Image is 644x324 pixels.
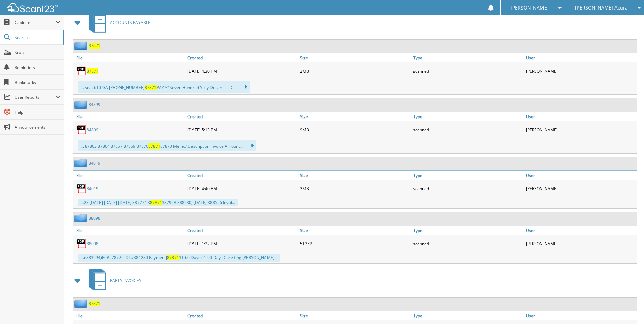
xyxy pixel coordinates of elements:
[186,112,298,121] a: Created
[78,81,250,93] div: ... seat 610 GA [PHONE_NUMBER] PAY **Seven Hundred Sixty Dollars ... . C...
[73,53,186,62] a: File
[89,160,100,166] a: 84019
[89,102,100,107] a: 84899
[186,311,298,320] a: Created
[575,6,628,10] span: [PERSON_NAME] Acura
[411,64,524,78] div: scanned
[411,123,524,137] div: scanned
[524,171,637,180] a: User
[74,159,89,167] img: folder2.png
[110,20,150,25] span: ACCOUNTS PAYABLE
[411,182,524,195] div: scanned
[186,64,298,78] div: [DATE] 4:30 PM
[15,124,60,130] span: Announcements
[167,255,179,260] span: 87871
[89,301,100,306] a: 87871
[298,311,411,320] a: Size
[78,254,280,262] div: ...q883294)P0#578722, DT#381280 Payment] 31-60 Days 61-90 Days Core Chg [PERSON_NAME]...
[76,183,87,194] img: PDF.png
[610,291,644,324] iframe: Chat Widget
[74,214,89,222] img: folder2.png
[298,182,411,195] div: 2MB
[186,237,298,250] div: [DATE] 1:22 PM
[89,43,100,49] a: 87871
[15,94,56,100] span: User Reports
[85,267,141,294] a: PARTS INVOICES
[186,182,298,195] div: [DATE] 4:40 PM
[524,53,637,62] a: User
[524,311,637,320] a: User
[15,35,59,40] span: Search
[298,226,411,235] a: Size
[411,53,524,62] a: Type
[186,226,298,235] a: Created
[524,112,637,121] a: User
[411,311,524,320] a: Type
[87,68,98,74] a: 87871
[298,112,411,121] a: Size
[524,182,637,195] div: [PERSON_NAME]
[411,171,524,180] a: Type
[7,3,58,12] img: scan123-logo-white.svg
[298,64,411,78] div: 2MB
[78,199,238,206] div: ...23 [DATE] [DATE] [DATE] 387774 3 387928 388230, [DATE] 388556 Invoi...
[73,112,186,121] a: File
[186,171,298,180] a: Created
[89,215,100,221] a: 88098
[15,20,56,25] span: Cabinets
[524,237,637,250] div: [PERSON_NAME]
[85,9,150,36] a: ACCOUNTS PAYABLE
[74,299,89,308] img: folder2.png
[411,226,524,235] a: Type
[110,277,141,283] span: PARTS INVOICES
[511,6,549,10] span: [PERSON_NAME]
[15,50,60,55] span: Scan
[76,238,87,249] img: PDF.png
[298,171,411,180] a: Size
[298,123,411,137] div: 9MB
[150,200,162,205] span: 87871
[87,241,98,247] a: 88098
[78,140,256,151] div: ... 87863 87864 87867 87869 87870 87873 Memo/ Description Invoice Amount...
[73,311,186,320] a: File
[15,109,60,115] span: Help
[411,112,524,121] a: Type
[87,186,98,192] a: 84019
[74,100,89,109] img: folder2.png
[15,79,60,85] span: Bookmarks
[524,64,637,78] div: [PERSON_NAME]
[186,53,298,62] a: Created
[148,143,160,149] span: 87871
[186,123,298,137] div: [DATE] 5:13 PM
[15,65,60,70] span: Reminders
[298,53,411,62] a: Size
[76,66,87,76] img: PDF.png
[411,237,524,250] div: scanned
[76,125,87,135] img: PDF.png
[87,127,98,133] a: 84899
[298,237,411,250] div: 513KB
[74,41,89,50] img: folder2.png
[524,226,637,235] a: User
[524,123,637,137] div: [PERSON_NAME]
[73,226,186,235] a: File
[73,171,186,180] a: File
[145,85,157,90] span: 87871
